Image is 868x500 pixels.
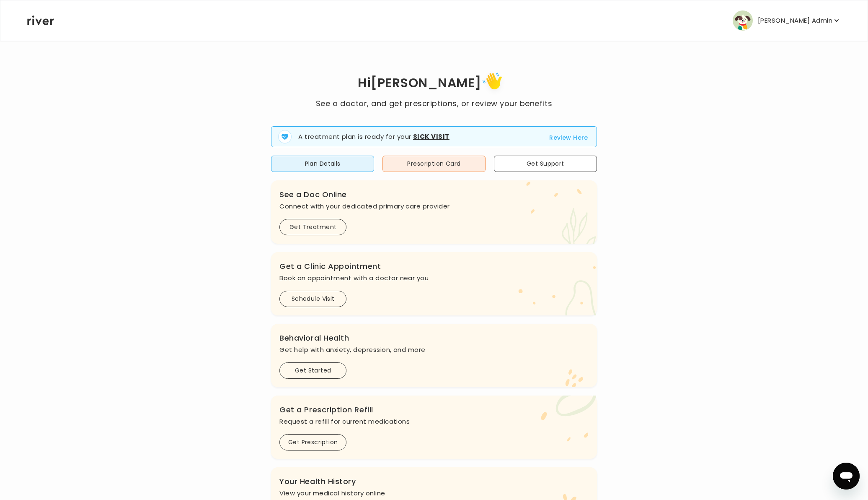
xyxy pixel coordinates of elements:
p: [PERSON_NAME] Admin [758,15,832,26]
img: user avatar [733,10,753,31]
p: Book an appointment with a doctor near you [279,272,589,284]
h3: Get a Clinic Appointment [279,260,589,272]
h3: See a Doc Online [279,189,589,201]
h1: Hi [PERSON_NAME] [316,70,552,98]
h3: Get a Prescription Refill [279,404,589,416]
p: Connect with your dedicated primary care provider [279,201,589,212]
h3: Behavioral Health [279,332,589,344]
strong: Sick Visit [413,132,449,141]
button: Schedule Visit [279,291,346,307]
button: Get Support [494,156,597,172]
button: Get Started [279,362,346,379]
button: Review Here [549,133,588,143]
button: Plan Details [271,156,374,172]
button: Get Prescription [279,434,346,451]
button: Prescription Card [382,156,486,172]
p: Request a refill for current medications [279,416,589,427]
p: See a doctor, and get prescriptions, or review your benefits [316,98,552,109]
button: Get Treatment [279,219,346,235]
p: View your medical history online [279,487,589,499]
p: Get help with anxiety, depression, and more [279,344,589,356]
h3: Your Health History [279,476,589,487]
button: user avatar[PERSON_NAME] Admin [733,10,841,31]
iframe: Button to launch messaging window [833,463,860,490]
p: A treatment plan is ready for your [298,132,449,142]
